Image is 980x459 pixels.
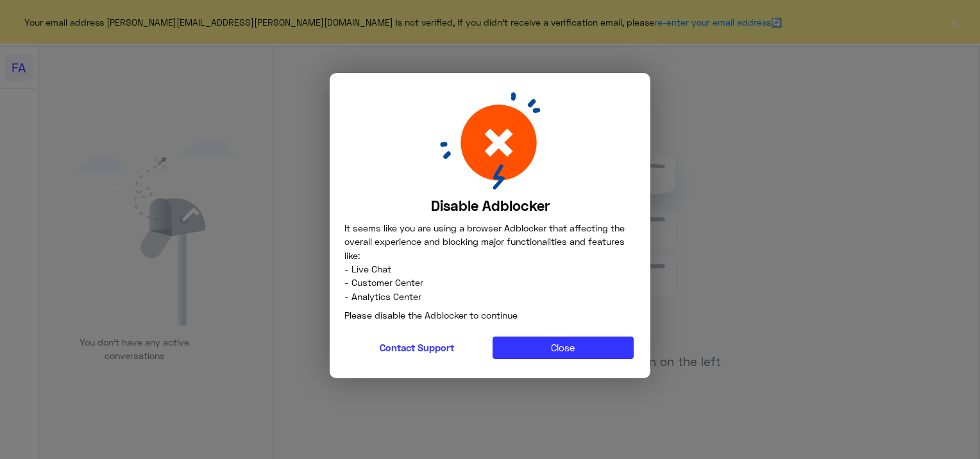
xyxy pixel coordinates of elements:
[431,197,550,214] b: Disable Adblocker
[493,337,634,360] button: Close
[344,262,636,276] span: - Live Chat
[344,222,625,261] span: It seems like you are using a browser Adblocker that affecting the overall experience and blockin...
[346,337,487,360] button: Contact Support
[344,303,636,326] p: Please disable the Adblocker to continue
[344,290,636,303] span: - Analytics Center
[344,276,636,289] span: - Customer Center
